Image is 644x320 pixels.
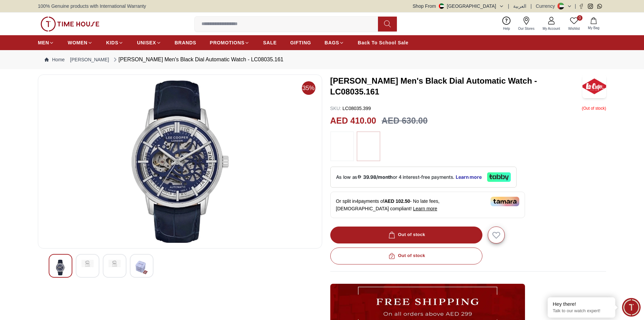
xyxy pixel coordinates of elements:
div: Currency [536,3,558,9]
a: WOMEN [68,37,93,49]
div: [PERSON_NAME] Men's Black Dial Automatic Watch - LC08035.161 [112,56,284,64]
img: United Arab Emirates [439,3,444,9]
h3: [PERSON_NAME] Men's Black Dial Automatic Watch - LC08035.161 [330,76,583,97]
p: ( Out of stock ) [582,105,606,112]
a: UNISEX [137,37,161,49]
img: Lee Cooper Men's Black Dial Automatic Watch - LC08035.161 [54,260,67,275]
span: Wishlist [566,26,582,31]
img: Lee Cooper Men's Black Dial Automatic Watch - LC08035.161 [81,260,94,267]
a: Facebook [579,4,584,9]
span: My Account [540,26,563,31]
span: 0 [577,15,582,21]
span: SALE [263,39,277,46]
span: GIFTING [290,39,311,46]
img: Lee Cooper Men's Black Dial Automatic Watch - LC08035.161 [109,260,121,267]
button: العربية [513,3,526,9]
img: Lee Cooper Men's Black Dial Automatic Watch - LC08035.161 [136,260,148,275]
span: BAGS [325,39,339,46]
div: Chat Widget [622,298,641,317]
img: Tamara [491,197,519,206]
button: Shop From[GEOGRAPHIC_DATA] [413,3,504,9]
a: Instagram [588,4,593,9]
span: WOMEN [68,39,88,46]
span: | [530,3,532,9]
div: Hey there! [553,301,610,307]
p: Talk to our watch expert! [553,308,610,314]
a: 0Wishlist [564,15,584,33]
a: Our Stores [514,15,539,33]
span: SKU : [330,106,341,111]
img: ... [334,135,351,158]
span: My Bag [585,25,602,30]
img: ... [360,135,377,158]
span: BRANDS [175,39,196,46]
span: KIDS [106,39,118,46]
a: BAGS [325,37,344,49]
a: GIFTING [290,37,311,49]
a: MEN [38,37,54,49]
span: 35% [302,81,315,95]
span: Help [500,26,513,31]
span: 100% Genuine products with International Warranty [38,3,146,9]
img: ... [41,17,99,31]
p: LC08035.399 [330,105,371,112]
img: Lee Cooper Men's Black Dial Automatic Watch - LC08035.161 [582,74,606,98]
span: PROMOTIONS [210,39,245,46]
nav: Breadcrumb [38,50,606,69]
a: Home [45,56,65,63]
span: UNISEX [137,39,156,46]
h2: AED 410.00 [330,114,376,127]
h3: AED 630.00 [382,114,428,127]
a: KIDS [106,37,123,49]
div: Or split in 4 payments of - No late fees, [DEMOGRAPHIC_DATA] compliant! [330,192,525,218]
img: Lee Cooper Men's Black Dial Automatic Watch - LC08035.161 [44,80,316,243]
a: SALE [263,37,277,49]
a: Back To School Sale [358,37,408,49]
a: Whatsapp [597,4,602,9]
span: MEN [38,39,49,46]
a: BRANDS [175,37,196,49]
span: | [575,3,576,9]
span: Learn more [413,206,437,211]
a: PROMOTIONS [210,37,250,49]
span: | [508,3,509,9]
span: Back To School Sale [358,39,408,46]
button: My Bag [584,16,603,32]
a: [PERSON_NAME] [70,56,109,63]
span: AED 102.50 [384,198,410,204]
span: Our Stores [516,26,537,31]
a: Help [499,15,514,33]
